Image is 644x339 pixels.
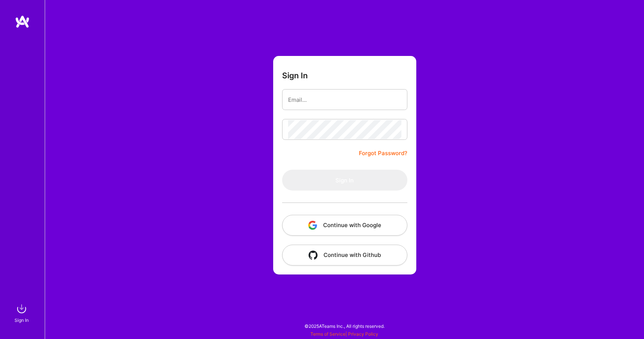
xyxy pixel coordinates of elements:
[310,331,345,337] a: Terms of Service
[288,90,401,109] input: Email...
[282,215,407,236] button: Continue with Google
[15,15,30,28] img: logo
[359,149,407,158] a: Forgot Password?
[309,251,318,260] img: icon
[282,170,407,191] button: Sign In
[348,331,378,337] a: Privacy Policy
[308,221,317,230] img: icon
[16,301,29,324] a: sign inSign In
[14,301,29,316] img: sign in
[15,316,29,324] div: Sign In
[282,71,308,80] h3: Sign In
[282,245,407,266] button: Continue with Github
[45,317,644,335] div: © 2025 ATeams Inc., All rights reserved.
[310,331,378,337] span: |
